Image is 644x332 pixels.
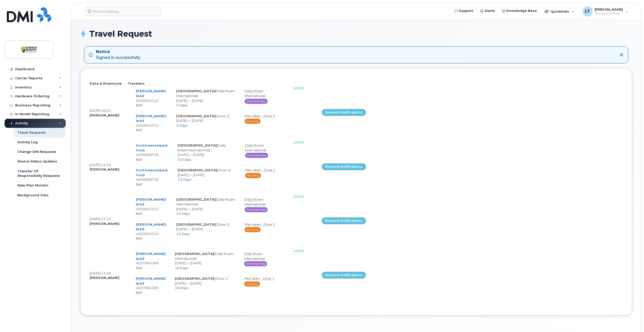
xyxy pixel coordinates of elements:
[245,227,261,232] span: Recurring (AUTO renewal every 30 days)
[293,86,304,90] i: added
[173,165,241,189] td: (Zone 1) [DATE] — [DATE]
[176,114,216,118] strong: [GEOGRAPHIC_DATA]
[178,157,191,161] span: 10 Days
[136,143,168,152] a: Scottreevesipad- Corp
[176,232,190,236] span: 14 Days
[244,261,267,266] span: 30 days pass
[293,194,304,198] i: added
[80,29,632,38] h1: Travel Request
[175,252,214,256] strong: [GEOGRAPHIC_DATA]
[136,114,167,123] a: [PERSON_NAME]-Ipad
[176,211,190,216] span: 14 Days
[175,286,188,290] span: 16 Days
[293,140,304,144] i: added
[90,194,127,248] td: [DATE] 14:12
[170,273,240,298] td: (Zone 1) [DATE] — [DATE]
[176,197,216,201] strong: [GEOGRAPHIC_DATA]
[293,249,304,253] i: added
[175,276,214,280] strong: [GEOGRAPHIC_DATA]
[136,89,167,98] a: [PERSON_NAME]-Ipad
[175,266,188,270] span: 16 Days
[172,86,240,110] td: (Daily Roam International) [DATE] — [DATE]
[245,153,268,158] span: 30 days pass
[90,81,127,86] th: Date & Employee
[90,167,119,171] strong: [PERSON_NAME]
[245,222,275,227] span: Flex rates - Zone 2
[136,252,166,260] a: [PERSON_NAME] Ipad
[131,273,170,298] td: 4037965369 Bell
[176,103,187,107] span: 5 Days
[245,89,265,98] span: Daily Roam International
[172,194,240,219] td: (Daily Roam International) [DATE] — [DATE]
[322,272,366,279] a: Resend Notifications
[90,113,119,117] strong: [PERSON_NAME]
[245,197,265,206] span: Daily Roam International
[178,168,217,172] strong: [GEOGRAPHIC_DATA]
[131,86,172,110] td: 2502642312 Bell
[244,281,260,287] span: Recurring (AUTO renewal every 30 days)
[90,276,119,280] strong: [PERSON_NAME]
[96,49,141,55] strong: Notice
[131,219,172,244] td: 2502642312 Bell
[136,197,167,206] a: [PERSON_NAME]-Ipad
[90,222,119,226] strong: [PERSON_NAME]
[244,252,265,261] span: Daily Roam International
[245,143,266,152] span: Daily Roam International
[136,222,167,231] a: [PERSON_NAME]-Ipad
[244,276,274,281] span: Flex rates - Zone 1
[178,177,191,181] span: 10 Days
[131,165,173,189] td: 4034830716 Bell
[90,248,127,303] td: [DATE] 11:40
[176,89,216,93] strong: [GEOGRAPHIC_DATA]
[322,217,366,224] a: Resend Notifications
[173,140,241,165] td: (Daily Roam International) [DATE] — [DATE]
[131,194,172,219] td: 2502642312 Bell
[178,143,217,147] strong: [GEOGRAPHIC_DATA]
[245,207,268,212] span: 30 days pass
[245,119,261,124] span: Recurring (AUTO renewal every 30 days)
[245,99,268,104] span: 30 days pass
[136,168,168,177] a: Scottreevesipad- Corp
[170,248,240,273] td: (Daily Roam International) [DATE] — [DATE]
[322,163,366,170] a: Resend Notifications
[96,49,141,61] div: Signed in successfully.
[322,109,366,116] a: Resend Notifications
[245,114,275,118] span: Flex rates - Zone 2
[176,123,187,127] span: 5 Days
[172,111,240,135] td: (Zone 2) [DATE] — [DATE]
[127,81,322,86] th: Travelers
[131,248,170,273] td: 4037965369 Bell
[176,222,216,226] strong: [GEOGRAPHIC_DATA]
[245,173,261,178] span: Recurring (AUTO renewal every 30 days)
[172,219,240,244] td: (Zone 2) [DATE] — [DATE]
[136,276,166,285] a: [PERSON_NAME] Ipad
[131,140,173,165] td: 4034830716 Bell
[245,168,275,172] span: Flex rates - Zone 1
[90,140,127,194] td: [DATE] 14:52
[131,111,172,135] td: 2502642312 Bell
[90,86,127,140] td: [DATE] 16:51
